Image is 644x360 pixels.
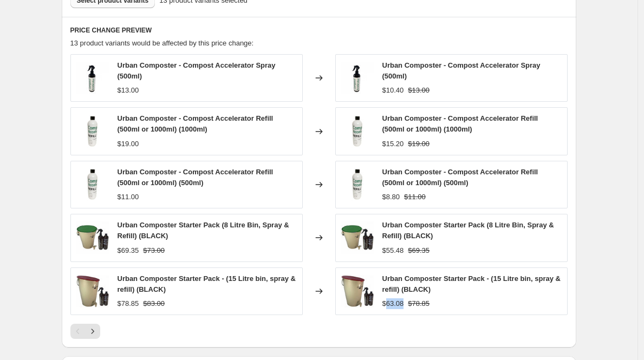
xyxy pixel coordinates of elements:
[382,192,400,202] div: $8.80
[382,274,561,293] span: Urban Composter Starter Pack - (15 Litre bin, spray & refill) (BLACK)
[118,85,139,96] div: $13.00
[118,221,289,240] span: Urban Composter Starter Pack (8 Litre Bin, Spray & Refill) (BLACK)
[382,139,404,149] div: $15.20
[382,245,404,256] div: $55.48
[341,275,374,307] img: urban_composter_kit_red_80x.jpg
[382,85,404,96] div: $10.40
[118,245,139,256] div: $69.35
[85,324,100,339] button: Next
[341,221,374,254] img: urban_composter_city_kit_green_80x.jpg
[408,139,430,149] strike: $19.00
[76,115,109,148] img: UrbanComposter_CompostAcceleratorRefill_1000ml_80x.jpg
[118,61,276,80] span: Urban Composter - Compost Accelerator Spray (500ml)
[341,115,374,148] img: UrbanComposter_CompostAcceleratorRefill_1000ml_80x.jpg
[408,245,430,256] strike: $69.35
[382,61,541,80] span: Urban Composter - Compost Accelerator Spray (500ml)
[70,26,568,35] h6: PRICE CHANGE PREVIEW
[382,114,538,133] span: Urban Composter - Compost Accelerator Refill (500ml or 1000ml) (1000ml)
[70,39,254,47] span: 13 product variants would be affected by this price change:
[341,62,374,94] img: UrbanComposter_CompostAcceleratorSpray_80x.jpg
[143,298,165,309] strike: $83.00
[408,298,430,309] strike: $78.85
[382,298,404,309] div: $63.08
[76,275,109,307] img: urban_composter_kit_red_80x.jpg
[341,168,374,201] img: UrbanComposter_CompostAcceleratorRefill_1000ml_80x.jpg
[76,221,109,254] img: urban_composter_city_kit_green_80x.jpg
[404,192,426,202] strike: $11.00
[118,274,296,293] span: Urban Composter Starter Pack - (15 Litre bin, spray & refill) (BLACK)
[118,114,274,133] span: Urban Composter - Compost Accelerator Refill (500ml or 1000ml) (1000ml)
[76,168,109,201] img: UrbanComposter_CompostAcceleratorRefill_1000ml_80x.jpg
[382,221,554,240] span: Urban Composter Starter Pack (8 Litre Bin, Spray & Refill) (BLACK)
[408,85,430,96] strike: $13.00
[76,62,109,94] img: UrbanComposter_CompostAcceleratorSpray_80x.jpg
[143,245,165,256] strike: $73.00
[118,168,274,187] span: Urban Composter - Compost Accelerator Refill (500ml or 1000ml) (500ml)
[118,139,139,149] div: $19.00
[118,192,139,202] div: $11.00
[382,168,538,187] span: Urban Composter - Compost Accelerator Refill (500ml or 1000ml) (500ml)
[70,324,100,339] nav: Pagination
[118,298,139,309] div: $78.85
